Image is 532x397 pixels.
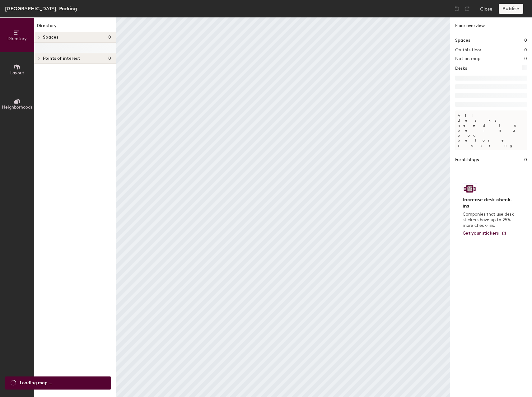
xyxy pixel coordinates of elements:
[480,4,492,14] button: Close
[455,156,479,163] h1: Furnishings
[10,70,24,76] span: Layout
[455,110,527,150] p: All desks need to be in a pod before saving
[455,37,470,44] h1: Spaces
[524,56,527,61] h2: 0
[108,35,111,40] span: 0
[34,22,116,32] h1: Directory
[108,56,111,61] span: 0
[43,56,80,61] span: Points of interest
[454,6,460,12] img: Undo
[455,48,482,53] h2: On this floor
[464,6,470,12] img: Redo
[455,65,467,72] h1: Desks
[7,36,27,41] span: Directory
[116,17,450,397] canvas: Map
[450,17,532,32] h1: Floor overview
[524,37,527,44] h1: 0
[5,5,77,12] div: [GEOGRAPHIC_DATA], Parking
[463,184,477,194] img: Sticker logo
[2,105,32,110] span: Neighborhoods
[463,231,499,236] span: Get your stickers
[43,35,58,40] span: Spaces
[463,197,516,209] h4: Increase desk check-ins
[524,48,527,53] h2: 0
[20,380,52,386] span: Loading map ...
[463,212,516,228] p: Companies that use desk stickers have up to 25% more check-ins.
[463,231,506,236] a: Get your stickers
[524,156,527,163] h1: 0
[455,56,480,61] h2: Not on map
